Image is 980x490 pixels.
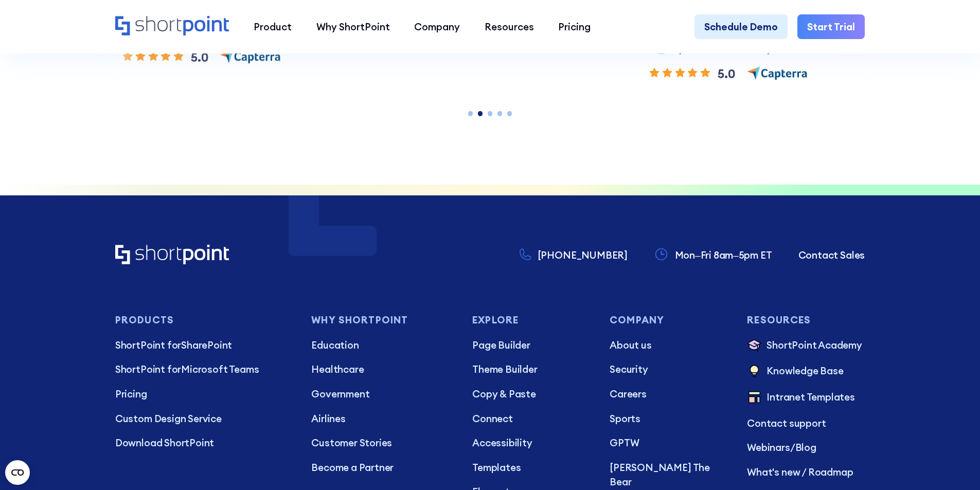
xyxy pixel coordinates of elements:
iframe: Chat Widget [795,371,980,490]
h3: Resources [747,315,865,325]
a: [PHONE_NUMBER] [520,248,628,263]
div: 5.0 [191,49,208,65]
div: Tiện ích trò chuyện [795,371,980,490]
a: Download ShortPoint [115,435,292,450]
a: Schedule Demo [694,14,788,39]
p: SharePoint [115,338,292,353]
div: Company [414,20,460,34]
p: [PHONE_NUMBER] [538,248,628,263]
a: [PERSON_NAME] The Bear [610,460,727,489]
a: Start Trial [797,14,865,39]
p: Mon–Fri 8am–5pm ET [675,248,772,263]
a: Product [241,14,304,39]
a: Custom Design Service [115,411,292,426]
a: ShortPoint Academy [747,338,865,354]
a: Why ShortPoint [304,14,402,39]
a: Templates [472,460,590,475]
a: Contact support [747,416,865,431]
a: Intranet Templates [747,390,865,406]
div: Product [254,20,292,34]
div: 5.0 [718,65,735,82]
a: GPTW [610,435,727,450]
a: Customer Stories [311,435,453,450]
a: Company [402,14,472,39]
span: ShortPoint for [115,339,181,351]
a: Careers [610,387,727,402]
p: Knowledge Base [767,364,843,380]
a: Home [115,245,229,266]
a: Education [311,338,453,353]
div: Why ShortPoint [316,20,390,34]
a: Airlines [311,411,453,426]
h3: Why Shortpoint [311,315,453,325]
a: Pricing [546,14,603,39]
a: Healthcare [311,362,453,377]
div: Resources [485,20,534,34]
a: What's new / Roadmap [747,465,865,480]
button: Open CMP widget [5,460,30,485]
h3: Products [115,315,292,325]
a: Security [610,362,727,377]
a: Copy & Paste [472,387,590,402]
a: About us [610,338,727,353]
a: Home [115,16,229,37]
a: ShortPoint forSharePoint [115,338,292,353]
a: Government [311,387,453,402]
h3: Explore [472,315,590,325]
a: Sports [610,411,727,426]
a: Knowledge Base [747,364,865,380]
p: ShortPoint Academy [767,338,862,354]
a: Connect [472,411,590,426]
p: Microsoft Teams [115,362,292,377]
a: Webinars [747,441,790,453]
a: Accessibility [472,435,590,450]
div: Pricing [558,20,591,34]
p: Intranet Templates [767,390,855,406]
a: Contact Sales [798,248,865,263]
a: Pricing [115,387,292,402]
a: Resources [472,14,546,39]
p: / [747,440,865,455]
a: ShortPoint forMicrosoft Teams [115,362,292,377]
a: Become a Partner [311,460,453,475]
h3: Company [610,315,727,325]
a: Theme Builder [472,362,590,377]
span: ShortPoint for [115,363,181,375]
a: Page Builder [472,338,590,353]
